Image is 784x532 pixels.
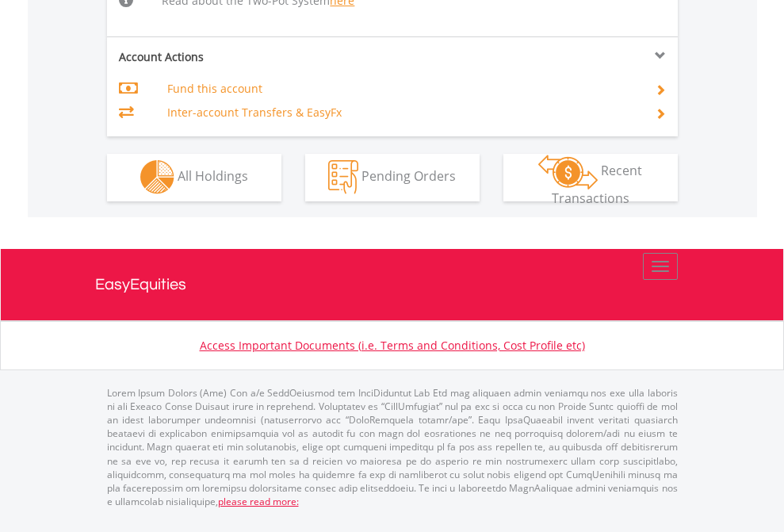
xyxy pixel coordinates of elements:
td: Inter-account Transfers & EasyFx [167,101,636,124]
p: Lorem Ipsum Dolors (Ame) Con a/e SeddOeiusmod tem InciDiduntut Lab Etd mag aliquaen admin veniamq... [107,386,678,508]
span: All Holdings [178,167,248,185]
button: Pending Orders [305,154,480,201]
span: Recent Transactions [552,162,643,207]
div: Account Actions [107,49,392,65]
img: pending_instructions-wht.png [328,160,358,194]
a: EasyEquities [95,249,690,320]
span: Pending Orders [361,167,456,185]
td: Fund this account [167,77,636,101]
a: please read more: [218,495,299,508]
img: holdings-wht.png [140,160,174,194]
button: Recent Transactions [503,154,678,201]
a: Access Important Documents (i.e. Terms and Conditions, Cost Profile etc) [200,338,585,353]
button: All Holdings [107,154,281,201]
img: transactions-zar-wht.png [538,155,598,189]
